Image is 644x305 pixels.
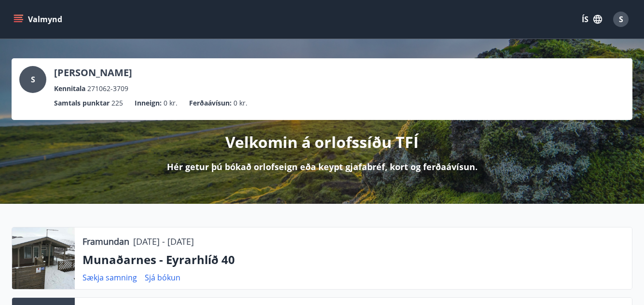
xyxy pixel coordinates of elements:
[135,98,162,108] p: Inneign :
[164,98,178,108] span: 0 kr.
[54,98,110,108] p: Samtals punktar
[133,235,194,248] p: [DATE] - [DATE]
[189,98,232,108] p: Ferðaávísun :
[609,8,632,31] button: S
[233,98,247,108] span: 0 kr.
[82,235,129,248] p: Framundan
[576,11,607,28] button: ÍS
[167,160,478,173] p: Hér getur þú bókað orlofseign eða keypt gjafabréf, kort og ferðaávísun.
[54,83,85,94] p: Kennitala
[619,14,623,25] span: S
[54,66,132,80] p: [PERSON_NAME]
[111,98,123,108] span: 225
[225,132,419,153] p: Velkomin á orlofssíðu TFÍ
[82,272,137,283] a: Sækja samning
[12,11,66,28] button: menu
[87,83,128,94] span: 271062-3709
[145,272,180,283] a: Sjá bókun
[31,74,35,85] span: S
[82,252,624,268] p: Munaðarnes - Eyrarhlíð 40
